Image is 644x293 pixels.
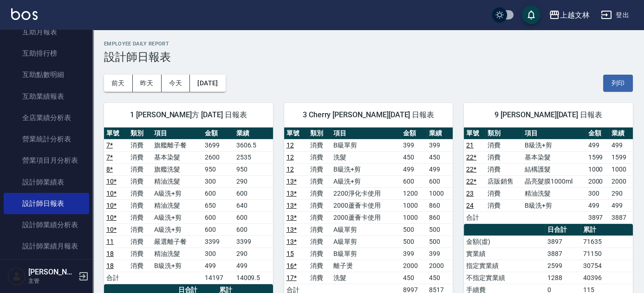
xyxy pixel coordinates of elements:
td: 1599 [586,151,610,163]
td: 1200 [401,187,427,199]
td: A級單剪 [331,236,401,248]
td: 300 [202,248,234,260]
td: 基本染髮 [152,151,202,163]
a: 設計師業績分析表 [4,214,89,236]
td: 500 [401,236,427,248]
td: 消費 [485,139,522,151]
td: 消費 [308,175,332,187]
td: 消費 [308,211,332,223]
td: 店販銷售 [485,175,522,187]
td: A級洗+剪 [152,211,202,223]
button: 登出 [597,6,633,24]
td: B級洗+剪 [152,260,202,272]
td: 399 [401,248,427,260]
p: 主管 [28,277,76,285]
th: 類別 [128,127,152,140]
a: 設計師排行榜 [4,257,89,279]
td: B級洗+剪 [331,163,401,175]
td: 499 [609,139,633,151]
span: 3 Cherry [PERSON_NAME][DATE] 日報表 [295,110,442,120]
th: 類別 [485,127,522,140]
th: 項目 [522,127,585,140]
a: 設計師業績月報表 [4,236,89,257]
td: 嚴選離子餐 [152,236,202,248]
td: 600 [234,187,273,199]
td: 290 [609,187,633,199]
td: 30754 [581,260,633,272]
td: 499 [586,139,610,151]
th: 金額 [401,127,427,140]
td: 2000蘆薈卡使用 [331,211,401,223]
td: 600 [234,223,273,236]
a: 設計師日報表 [4,193,89,214]
td: 450 [427,272,453,284]
td: B級單剪 [331,139,401,151]
td: 450 [427,151,453,163]
td: 399 [427,139,453,151]
td: 450 [401,151,427,163]
td: 14009.5 [234,272,273,284]
td: 消費 [128,139,152,151]
a: 全店業績分析表 [4,107,89,128]
td: 290 [234,175,273,187]
td: 消費 [128,175,152,187]
td: 3897 [545,236,581,248]
td: 600 [202,223,234,236]
td: 2000蘆薈卡使用 [331,199,401,211]
a: 12 [286,141,294,149]
a: 互助月報表 [4,21,89,43]
td: 860 [427,211,453,223]
h3: 設計師日報表 [104,51,633,64]
td: 2000 [427,260,453,272]
td: 1288 [545,272,581,284]
td: 消費 [128,151,152,163]
td: 消費 [128,211,152,223]
td: A級洗+剪 [152,187,202,199]
a: 24 [466,202,474,209]
td: 基本染髮 [522,151,585,163]
td: B級洗+剪 [522,139,585,151]
td: 結構護髮 [522,163,585,175]
td: 600 [202,211,234,223]
td: 2000 [609,175,633,187]
td: 640 [234,199,273,211]
a: 18 [106,250,114,257]
td: 1000 [427,187,453,199]
td: 399 [401,139,427,151]
button: 上越文林 [545,6,593,25]
td: 消費 [308,248,332,260]
td: 860 [427,199,453,211]
th: 日合計 [545,224,581,236]
th: 項目 [152,127,202,140]
td: 3399 [234,236,273,248]
td: 消費 [128,223,152,236]
td: 600 [202,187,234,199]
th: 金額 [586,127,610,140]
td: 2535 [234,151,273,163]
td: 3399 [202,236,234,248]
a: 23 [466,190,474,197]
td: 3699 [202,139,234,151]
td: 2200淨化卡使用 [331,187,401,199]
th: 類別 [308,127,332,140]
td: 950 [234,163,273,175]
td: 1000 [609,163,633,175]
td: 500 [427,236,453,248]
td: 600 [427,175,453,187]
td: 71635 [581,236,633,248]
a: 營業統計分析表 [4,128,89,150]
td: 洗髮 [331,272,401,284]
td: 950 [202,163,234,175]
th: 業績 [427,127,453,140]
td: A級洗+剪 [331,175,401,187]
th: 累計 [581,224,633,236]
td: 消費 [308,151,332,163]
td: 600 [234,211,273,223]
td: 40396 [581,272,633,284]
a: 21 [466,141,474,149]
td: 消費 [308,199,332,211]
span: 9 [PERSON_NAME][DATE] 日報表 [475,110,622,120]
button: 列印 [603,75,633,92]
a: 12 [286,153,294,161]
th: 單號 [284,127,308,140]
